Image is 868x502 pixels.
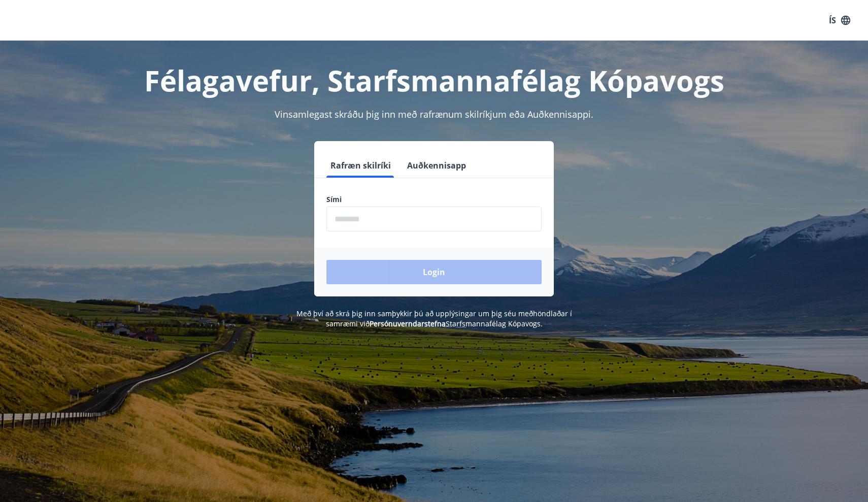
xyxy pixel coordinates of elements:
span: Vinsamlegast skráðu þig inn með rafrænum skilríkjum eða Auðkennisappi. [275,108,593,120]
button: ÍS [823,11,856,29]
span: Með því að skrá þig inn samþykkir þú að upplýsingar um þig séu meðhöndlaðar í samræmi við Starfsm... [296,309,572,328]
h1: Félagavefur, Starfsmannafélag Kópavogs [81,61,787,99]
button: Auðkennisapp [403,153,470,178]
label: Sími [326,194,542,205]
button: Rafræn skilríki [326,153,395,178]
a: Persónuverndarstefna [370,319,446,328]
